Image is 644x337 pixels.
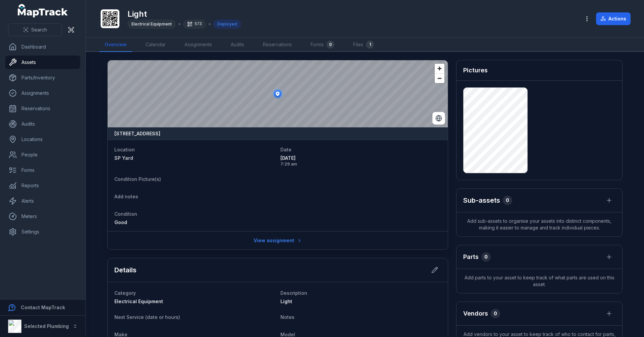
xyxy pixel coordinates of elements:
a: Assignments [179,38,217,52]
div: 0 [491,309,500,318]
span: Add sub-assets to organise your assets into distinct components, making it easier to manage and t... [457,212,622,237]
span: Good [114,219,127,225]
div: Deployed [213,19,241,29]
a: People [5,148,80,161]
a: Parts/Inventory [5,71,80,84]
strong: Contact MapTrack [21,305,65,310]
a: Meters [5,210,80,223]
time: 5/9/2025, 7:29:50 AM [280,155,441,167]
button: Actions [596,12,631,25]
h2: Details [114,265,137,275]
a: Dashboard [5,40,80,54]
button: Search [8,23,62,36]
span: Date [280,147,291,152]
a: Forms0 [305,38,340,52]
span: 7:29 am [280,161,441,167]
a: Audits [5,117,80,131]
h3: Pictures [463,66,488,75]
span: Electrical Equipment [131,21,172,26]
div: 0 [503,196,512,205]
strong: Selected Plumbing [24,323,69,329]
span: Description [280,290,307,296]
a: SP Yard [114,155,275,161]
span: Location [114,147,135,152]
h3: Parts [463,252,479,262]
span: Search [31,26,47,33]
a: Assets [5,56,80,69]
a: View assignment [249,234,307,247]
h2: Sub-assets [463,196,500,205]
button: Zoom out [435,73,444,83]
a: Files1 [348,38,379,52]
a: Audits [225,38,250,52]
a: Assignments [5,86,80,100]
span: Add notes [114,194,138,199]
a: Forms [5,163,80,177]
span: Category [114,290,136,296]
a: Alerts [5,194,80,208]
a: Reservations [258,38,297,52]
h3: Vendors [463,309,488,318]
a: Overview [99,38,132,52]
span: Condition Picture(s) [114,176,161,182]
a: Locations [5,133,80,146]
span: SP Yard [114,155,133,161]
a: Reservations [5,102,80,115]
a: Reports [5,179,80,192]
span: Electrical Equipment [114,298,163,304]
strong: [STREET_ADDRESS] [114,130,160,137]
span: Next Service (date or hours) [114,314,180,320]
h1: Light [127,9,241,19]
div: 1 [366,41,374,49]
a: Calendar [140,38,171,52]
span: Condition [114,211,137,217]
button: Zoom in [435,64,444,73]
span: Notes [280,314,294,320]
canvas: Map [108,60,448,127]
span: Light [280,298,292,304]
span: [DATE] [280,155,441,161]
a: MapTrack [18,4,68,17]
div: 0 [326,41,334,49]
button: Switch to Satellite View [432,112,445,125]
a: Settings [5,225,80,239]
div: 573 [183,19,206,29]
span: Add parts to your asset to keep track of what parts are used on this asset. [457,269,622,293]
div: 0 [481,252,491,262]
